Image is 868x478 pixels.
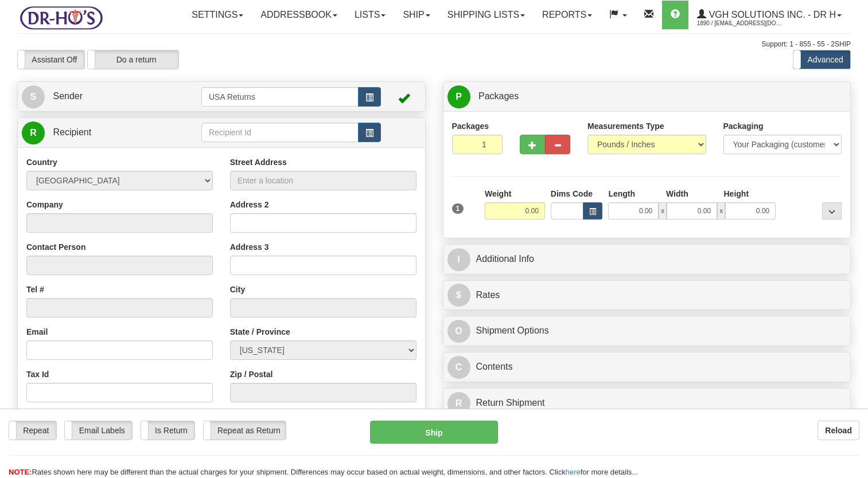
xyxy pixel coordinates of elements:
[22,85,45,108] span: S
[447,85,470,108] span: P
[26,199,63,210] label: Company
[818,421,859,440] button: Reload
[566,468,581,476] a: here
[724,188,749,199] label: Height
[447,284,847,307] a: $Rates
[447,248,470,271] span: I
[26,284,44,295] label: Tel #
[551,188,593,199] label: Dims Code
[478,91,519,101] span: Packages
[252,1,346,29] a: Addressbook
[230,241,269,253] label: Address 3
[9,421,56,440] label: Repeat
[447,319,847,343] a: OShipment Options
[394,1,438,29] a: Ship
[230,284,245,295] label: City
[697,18,783,29] span: 1890 / [EMAIL_ADDRESS][DOMAIN_NAME]
[53,127,91,137] span: Recipient
[447,320,470,343] span: O
[230,369,273,380] label: Zip / Postal
[447,391,847,415] a: RReturn Shipment
[688,1,850,29] a: VGH Solutions Inc. - Dr H 1890 / [EMAIL_ADDRESS][DOMAIN_NAME]
[534,1,601,29] a: Reports
[18,50,84,69] label: Assistant Off
[65,421,132,440] label: Email Labels
[88,50,178,69] label: Do a return
[17,3,105,32] img: logo1890.jpg
[666,188,688,199] label: Width
[447,248,847,271] a: IAdditional Info
[485,188,511,199] label: Weight
[26,241,85,253] label: Contact Person
[447,284,470,307] span: $
[370,421,497,444] button: Ship
[17,40,851,49] div: Support: 1 - 855 - 55 - 2SHIP
[201,87,359,107] input: Sender Id
[659,202,667,220] span: x
[723,120,764,132] label: Packaging
[22,121,181,144] a: R Recipient
[183,1,252,29] a: Settings
[201,123,359,142] input: Recipient Id
[26,369,49,380] label: Tax Id
[26,326,48,338] label: Email
[230,156,287,168] label: Street Address
[822,202,842,220] div: ...
[26,156,57,168] label: Country
[452,120,489,132] label: Packages
[22,122,45,144] span: R
[447,392,470,415] span: R
[452,203,464,214] span: 1
[230,199,269,210] label: Address 2
[842,181,867,297] iframe: chat widget
[447,85,847,108] a: P Packages
[204,421,286,440] label: Repeat as Return
[9,468,32,476] span: NOTE:
[141,421,194,440] label: Is Return
[447,356,470,379] span: C
[587,120,664,132] label: Measurements Type
[346,1,394,29] a: Lists
[447,355,847,379] a: CContents
[793,50,850,69] label: Advanced
[22,85,201,108] a: S Sender
[825,426,852,435] b: Reload
[717,202,725,220] span: x
[439,1,534,29] a: Shipping lists
[230,326,290,338] label: State / Province
[53,91,83,101] span: Sender
[706,10,836,19] span: VGH Solutions Inc. - Dr H
[608,188,635,199] label: Length
[230,171,417,190] input: Enter a location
